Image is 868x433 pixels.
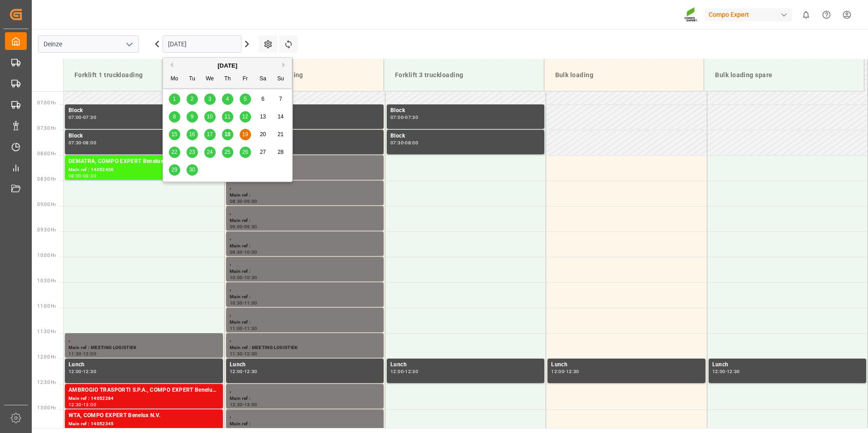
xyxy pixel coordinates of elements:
span: 11:00 Hr [37,304,56,309]
div: 10:30 [244,276,257,280]
div: 12:30 [566,369,579,374]
div: 08:00 [83,141,96,145]
span: 29 [171,167,177,173]
div: - [404,369,405,374]
div: 12:00 [83,352,96,356]
div: Choose Wednesday, September 24th, 2025 [204,147,216,158]
div: 09:00 [244,199,257,203]
button: Compo Expert [705,6,796,23]
div: Block [230,106,380,115]
div: 12:30 [69,403,82,407]
span: 6 [261,96,265,102]
div: Main ref : [230,242,380,250]
span: 2 [191,96,194,102]
div: , [230,182,380,192]
span: 10 [207,113,212,120]
div: Forklift 1 truckloading [71,67,216,84]
div: - [243,301,244,305]
div: 12:30 [244,369,257,374]
div: month 2025-09 [166,90,290,179]
div: Choose Sunday, September 7th, 2025 [275,93,286,105]
div: Th [222,74,233,85]
span: 30 [189,167,195,173]
div: Choose Monday, September 8th, 2025 [169,111,180,123]
span: 16 [189,131,195,138]
div: Main ref : [230,319,380,326]
div: Choose Thursday, September 18th, 2025 [222,129,233,140]
span: 20 [260,131,266,138]
div: Main ref : [230,166,380,174]
div: Main ref : [230,395,380,403]
span: 24 [207,149,212,155]
div: 10:00 [244,250,257,254]
div: 11:30 [230,352,243,356]
div: Lunch [551,360,701,369]
div: - [243,403,244,407]
div: Choose Friday, September 26th, 2025 [240,147,251,158]
span: 15 [171,131,177,138]
div: Choose Wednesday, September 10th, 2025 [204,111,216,123]
div: - [243,250,244,254]
div: Fr [240,74,251,85]
span: 4 [226,96,229,102]
div: , [230,411,380,420]
span: 10:00 Hr [37,253,56,258]
div: 13:00 [83,403,96,407]
div: Choose Monday, September 29th, 2025 [169,164,180,176]
div: 08:00 [405,141,418,145]
div: Choose Tuesday, September 30th, 2025 [187,164,198,176]
span: 13:00 Hr [37,405,56,410]
div: Forklift 2 truckloading [231,67,376,84]
span: 5 [244,96,247,102]
div: Main ref : 14052436 [69,166,219,174]
div: 07:00 [390,115,404,119]
div: 13:00 [69,428,82,432]
div: 11:00 [244,301,257,305]
div: 07:30 [83,115,96,119]
div: WTA, COMPO EXPERT Benelux N.V. [69,411,219,420]
span: 28 [277,149,283,155]
span: 8 [173,113,176,120]
div: 12:30 [405,369,418,374]
div: 13:00 [230,428,243,432]
div: Forklift 3 truckloading [391,67,537,84]
div: 13:30 [244,428,257,432]
span: 09:00 Hr [37,202,56,207]
span: 18 [224,131,230,138]
div: Choose Tuesday, September 2nd, 2025 [187,93,198,105]
span: 08:30 Hr [37,177,56,182]
span: 07:30 Hr [37,126,56,131]
div: , [230,208,380,217]
div: 07:30 [390,141,404,145]
span: 09:30 Hr [37,227,56,232]
div: 08:30 [230,199,243,203]
div: Block [390,106,541,115]
img: Screenshot%202023-09-29%20at%2010.02.21.png_1712312052.png [684,7,699,23]
div: Sa [257,74,269,85]
div: - [82,369,83,374]
span: 23 [189,149,195,155]
div: Choose Monday, September 22nd, 2025 [169,147,180,158]
div: - [564,369,566,374]
div: DEMATRA, COMPO EXPERT Benelux N.V. [69,157,219,166]
div: , [69,335,219,344]
span: 07:00 Hr [37,100,56,105]
div: Main ref : [230,192,380,199]
span: 12:00 Hr [37,354,56,359]
div: Main ref : 14052345 [69,420,219,428]
div: Tu [187,74,198,85]
div: 08:30 [83,174,96,178]
button: Help Center [816,5,837,25]
div: Choose Friday, September 19th, 2025 [240,129,251,140]
div: , [230,335,380,344]
span: 11:30 Hr [37,329,56,334]
span: 14 [277,113,283,120]
div: Choose Thursday, September 25th, 2025 [222,147,233,158]
div: - [243,369,244,374]
div: Choose Saturday, September 13th, 2025 [257,111,269,123]
div: Choose Thursday, September 4th, 2025 [222,93,233,105]
div: - [243,326,244,330]
div: Choose Monday, September 1st, 2025 [169,93,180,105]
div: 09:30 [244,225,257,229]
span: 19 [242,131,248,138]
